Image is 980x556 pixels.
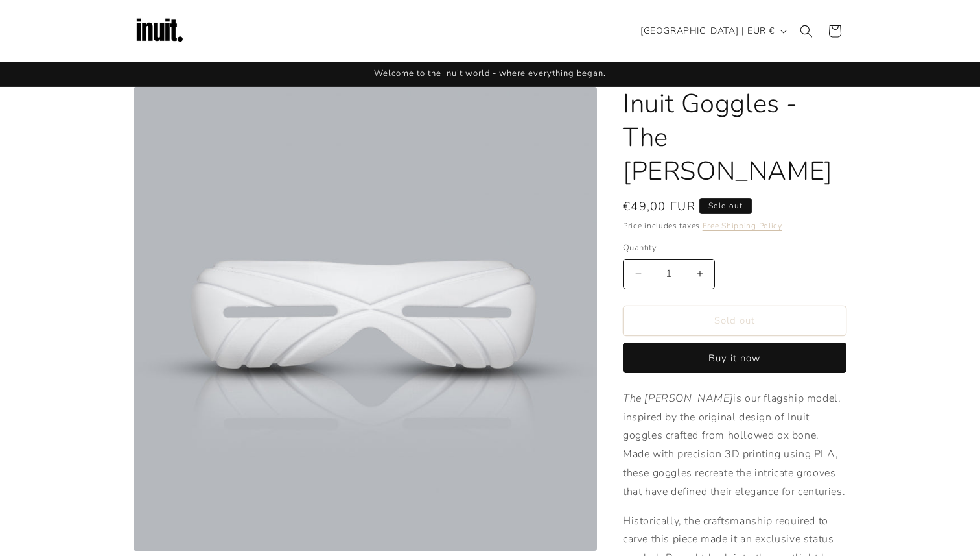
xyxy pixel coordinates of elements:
p: is our flagship model, inspired by the original design of Inuit goggles crafted from hollowed ox ... [623,389,846,502]
h1: Inuit Goggles - The [PERSON_NAME] [623,87,846,188]
button: Buy it now [623,343,846,373]
summary: Search [792,17,821,45]
div: Announcement [134,62,846,86]
span: [GEOGRAPHIC_DATA] | EUR € [640,24,775,38]
label: Quantity [623,242,846,255]
em: The [PERSON_NAME] [623,391,733,405]
button: Sold out [623,306,846,336]
div: Price includes taxes. [623,219,846,232]
a: Free Shipping Policy [703,221,782,231]
span: €49,00 EUR [623,198,695,215]
span: Sold out [699,198,752,214]
button: [GEOGRAPHIC_DATA] | EUR € [633,19,792,43]
span: Welcome to the Inuit world - where everything began. [374,67,606,79]
img: Inuit Logo [134,5,185,57]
